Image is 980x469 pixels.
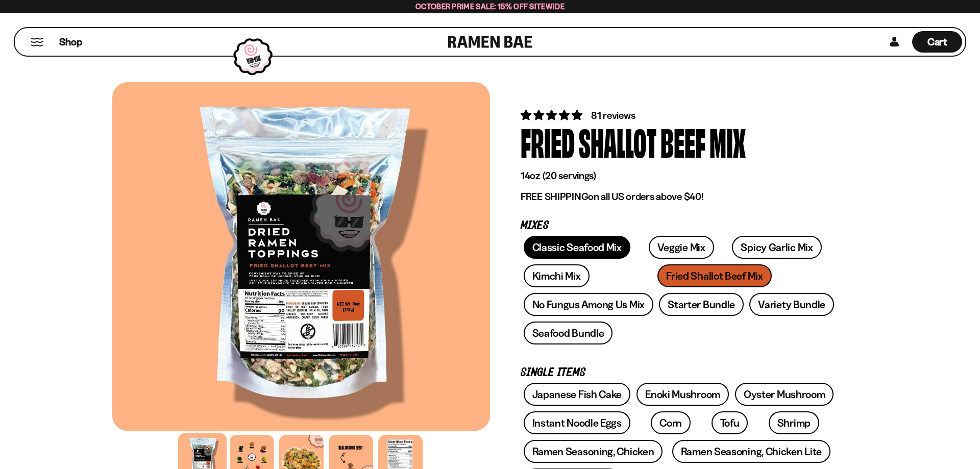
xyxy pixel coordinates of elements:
[912,28,962,56] div: Cart
[579,122,656,161] div: Shallot
[709,122,746,161] div: Mix
[415,2,565,11] span: October Prime Sale: 15% off Sitewide
[712,411,748,434] a: Tofu
[524,236,630,259] a: Classic Seafood Mix
[524,264,590,287] a: Kimchi Mix
[749,293,834,316] a: Variety Bundle
[521,190,837,203] p: on all US orders above $40!
[524,383,631,406] a: Japanese Fish Cake
[769,411,819,434] a: Shrimp
[636,383,729,406] a: Enoki Mushroom
[524,293,653,316] a: No Fungus Among Us Mix
[521,122,575,161] div: Fried
[524,411,630,434] a: Instant Noodle Eggs
[524,322,613,344] a: Seafood Bundle
[521,169,837,182] p: 14oz (20 servings)
[651,411,691,434] a: Corn
[735,383,834,406] a: Oyster Mushroom
[660,122,705,161] div: Beef
[732,236,821,259] a: Spicy Garlic Mix
[521,368,837,378] p: Single Items
[59,35,82,49] span: Shop
[59,31,82,53] a: Shop
[591,109,635,121] span: 81 reviews
[521,190,588,203] strong: FREE SHIPPING
[927,36,947,48] span: Cart
[521,221,837,231] p: Mixes
[672,440,830,463] a: Ramen Seasoning, Chicken Lite
[524,440,663,463] a: Ramen Seasoning, Chicken
[521,109,584,121] span: 4.83 stars
[30,38,44,46] button: Mobile Menu Trigger
[649,236,714,259] a: Veggie Mix
[659,293,744,316] a: Starter Bundle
